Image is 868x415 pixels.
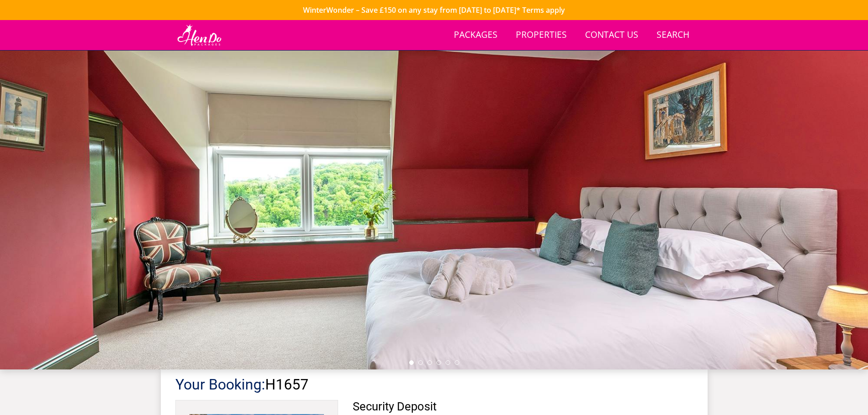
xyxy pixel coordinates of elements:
[175,376,265,393] a: Your Booking:
[653,25,693,46] a: Search
[353,400,693,413] h2: Security Deposit
[175,24,223,46] img: Hen Do Packages
[450,25,501,46] a: Packages
[581,25,642,46] a: Contact Us
[512,25,570,46] a: Properties
[175,377,693,393] h1: H1657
